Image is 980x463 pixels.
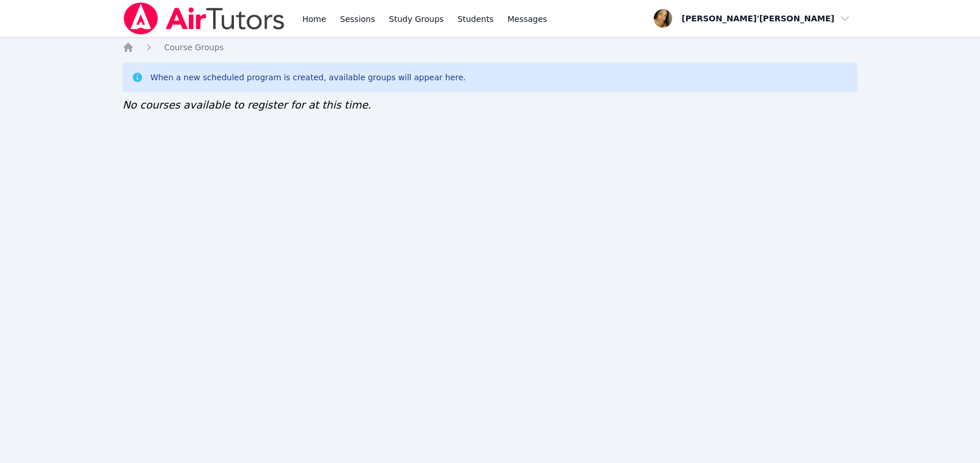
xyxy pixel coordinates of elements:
[150,72,466,83] div: When a new scheduled program is created, available groups will appear here.
[164,43,223,52] span: Course Groups
[164,42,223,53] a: Course Groups
[508,13,547,25] span: Messages
[122,42,858,53] nav: Breadcrumb
[122,2,286,35] img: Air Tutors
[122,99,371,111] span: No courses available to register for at this time.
